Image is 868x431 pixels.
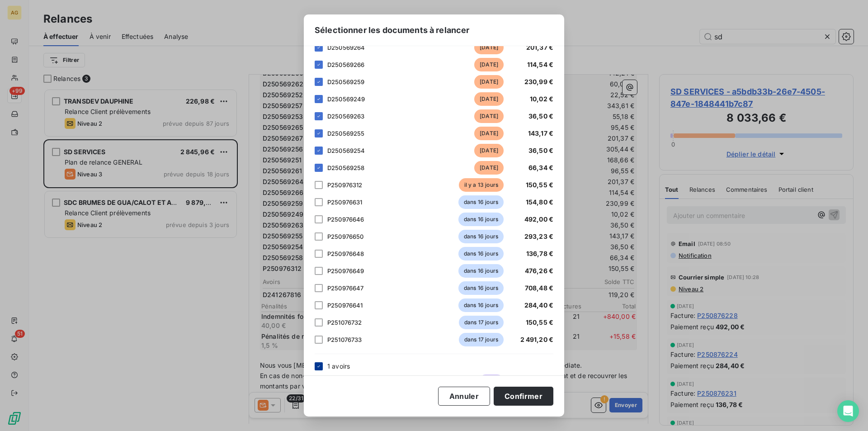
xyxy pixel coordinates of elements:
span: 492,00 € [524,215,553,223]
span: 143,17 € [528,129,553,137]
span: 66,34 € [528,164,553,171]
span: [DATE] [474,127,504,140]
span: Sélectionner les documents à relancer [315,24,470,36]
span: 284,40 € [524,301,553,309]
span: 150,55 € [526,318,553,326]
span: 293,23 € [524,232,553,240]
span: [DATE] [474,144,504,157]
span: 2 491,20 € [520,336,554,343]
span: dans 16 jours [458,230,504,243]
span: dans 16 jours [458,264,504,278]
span: 201,37 € [526,43,553,51]
span: 10,02 € [530,95,553,103]
span: [DATE] [474,41,504,54]
span: P250976631 [327,199,363,206]
span: D250569258 [327,164,365,171]
span: D250569263 [327,113,365,120]
span: dans 16 jours [458,213,504,226]
span: D250569254 [327,147,365,154]
span: D250569264 [327,44,365,51]
span: 1 avoirs [327,361,350,371]
span: 114,54 € [527,61,553,68]
span: P250976648 [327,250,364,257]
span: D250569259 [327,78,365,85]
span: [DATE] [474,75,504,89]
span: 708,48 € [525,284,553,292]
span: [DATE] [474,109,504,123]
button: Annuler [438,387,490,406]
span: dans 16 jours [458,298,504,312]
span: 36,50 € [528,147,553,154]
span: il y a 13 jours [459,178,504,192]
span: [DATE] [474,58,504,71]
span: P250976641 [327,302,363,309]
span: avoir [479,374,504,388]
span: P250976650 [327,233,364,240]
span: dans 17 jours [459,333,504,346]
span: dans 17 jours [459,316,504,329]
span: P251076733 [327,336,362,343]
span: dans 16 jours [458,281,504,295]
span: 150,55 € [526,181,553,189]
span: [DATE] [474,161,504,175]
span: D250569249 [327,95,365,103]
span: 230,99 € [524,78,553,85]
span: 476,26 € [525,267,553,275]
span: [DATE] [474,92,504,106]
span: P250976649 [327,267,364,275]
span: 36,50 € [528,112,553,120]
span: P250976312 [327,181,363,189]
div: Open Intercom Messenger [837,400,859,422]
span: dans 16 jours [458,247,504,260]
span: dans 16 jours [458,195,504,209]
span: P251076732 [327,319,362,326]
span: 136,78 € [526,250,553,257]
span: 154,80 € [526,198,553,206]
span: P250976646 [327,216,364,223]
span: P250976647 [327,284,364,292]
span: D250569266 [327,61,365,68]
span: D250569255 [327,130,365,137]
button: Confirmer [494,387,553,406]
